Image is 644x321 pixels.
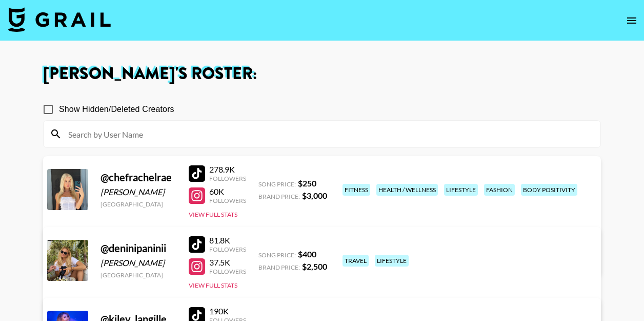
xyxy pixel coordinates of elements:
[189,211,237,218] button: View Full Stats
[258,193,300,200] span: Brand Price:
[100,200,176,208] div: [GEOGRAPHIC_DATA]
[100,171,176,184] div: @ chefrachelrae
[298,178,316,188] strong: $ 250
[376,184,438,196] div: health / wellness
[62,126,594,142] input: Search by User Name
[209,257,246,268] div: 37.5K
[209,186,246,197] div: 60K
[100,258,176,268] div: [PERSON_NAME]
[302,261,327,271] strong: $ 2,500
[100,242,176,255] div: @ deninipaninii
[298,249,316,259] strong: $ 400
[343,255,369,267] div: travel
[258,180,296,188] span: Song Price:
[375,255,409,267] div: lifestyle
[209,268,246,275] div: Followers
[343,184,370,196] div: fitness
[209,246,246,253] div: Followers
[209,235,246,246] div: 81.8K
[302,191,327,200] strong: $ 3,000
[209,175,246,182] div: Followers
[209,164,246,175] div: 278.9K
[189,281,237,289] button: View Full Stats
[209,306,246,316] div: 190K
[59,103,174,116] span: Show Hidden/Deleted Creators
[484,184,515,196] div: fashion
[444,184,478,196] div: lifestyle
[258,263,300,271] span: Brand Price:
[209,197,246,204] div: Followers
[258,251,296,259] span: Song Price:
[521,184,577,196] div: body positivity
[100,187,176,197] div: [PERSON_NAME]
[8,7,111,32] img: Grail Talent
[43,66,601,82] h1: [PERSON_NAME] 's Roster:
[100,271,176,279] div: [GEOGRAPHIC_DATA]
[621,10,642,31] button: open drawer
